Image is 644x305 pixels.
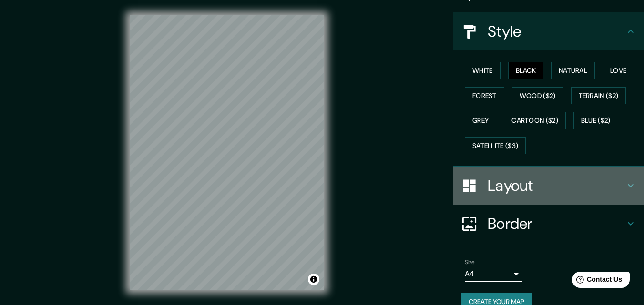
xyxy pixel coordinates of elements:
h4: Border [488,214,625,233]
button: Love [603,62,634,79]
button: Toggle attribution [308,274,319,285]
button: Cartoon ($2) [504,112,566,129]
div: Layout [453,167,644,205]
button: Terrain ($2) [571,87,626,105]
canvas: Map [130,15,324,290]
button: Grey [465,112,496,129]
button: Forest [465,87,504,105]
h4: Layout [488,176,625,195]
button: Wood ($2) [512,87,563,105]
button: White [465,62,501,79]
button: Black [508,62,544,79]
iframe: Help widget launcher [559,268,634,295]
div: A4 [465,266,522,282]
button: Natural [551,62,595,79]
button: Blue ($2) [573,112,618,129]
div: Border [453,205,644,243]
label: Size [465,258,475,266]
div: Style [453,12,644,50]
button: Satellite ($3) [465,137,526,155]
h4: Style [488,22,625,41]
